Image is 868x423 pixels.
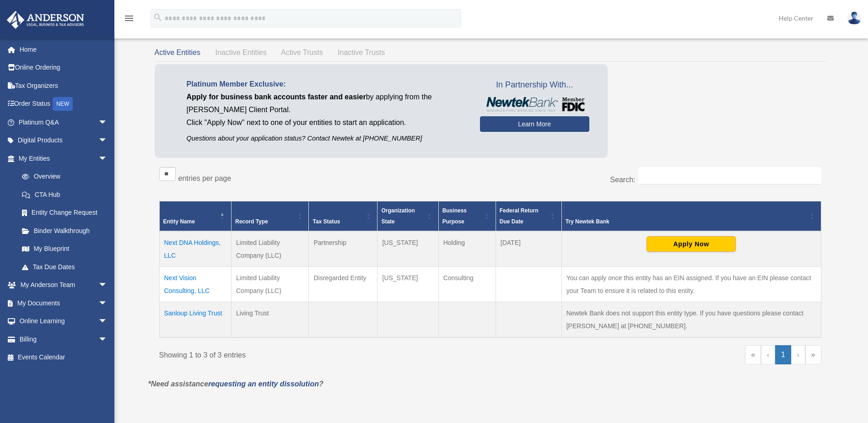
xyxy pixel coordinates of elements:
a: Previous [761,345,775,364]
a: Binder Walkthrough [13,222,117,240]
a: Learn More [480,116,589,132]
a: Billingarrow_drop_down [6,330,121,348]
span: Federal Return Due Date [500,207,539,225]
a: menu [124,16,135,24]
span: Business Purpose [442,207,467,225]
span: Record Type [235,218,268,225]
a: Tax Due Dates [13,258,117,276]
td: Consulting [438,266,496,302]
span: Inactive Entities [215,49,266,56]
p: Platinum Member Exclusive: [187,78,466,91]
td: [US_STATE] [377,266,438,302]
a: Next [791,345,805,364]
img: User Pic [847,11,861,25]
a: CTA Hub [13,185,117,204]
p: by applying from the [PERSON_NAME] Client Portal. [187,91,466,116]
th: Try Newtek Bank : Activate to sort [561,201,821,231]
td: [US_STATE] [377,231,438,267]
a: Platinum Q&Aarrow_drop_down [6,113,121,131]
td: Limited Liability Company (LLC) [232,231,309,267]
a: requesting an entity dissolution [208,380,319,388]
span: In Partnership With... [480,78,589,92]
a: Digital Productsarrow_drop_down [6,131,121,150]
a: My Anderson Teamarrow_drop_down [6,276,121,294]
a: My Documentsarrow_drop_down [6,294,121,312]
td: Disregarded Entity [309,266,377,302]
label: Search: [610,176,635,184]
span: arrow_drop_down [98,330,117,349]
a: Home [6,40,121,59]
span: arrow_drop_down [98,276,117,295]
span: Active Entities [155,49,200,56]
a: First [745,345,761,364]
td: Next Vision Consulting, LLC [159,266,232,302]
td: Living Trust [232,302,309,337]
td: Partnership [309,231,377,267]
a: Last [805,345,821,364]
a: Entity Change Request [13,204,117,222]
th: Organization State: Activate to sort [377,201,438,231]
td: Next DNA Holdings, LLC [159,231,232,267]
span: arrow_drop_down [98,131,117,150]
label: entries per page [178,174,232,182]
a: Order StatusNEW [6,95,121,114]
span: Apply for business bank accounts faster and easier [187,93,366,101]
div: Showing 1 to 3 of 3 entries [159,345,484,362]
a: 1 [775,345,791,364]
div: NEW [53,97,73,111]
td: Limited Liability Company (LLC) [232,266,309,302]
th: Tax Status: Activate to sort [309,201,377,231]
span: Tax Status [313,218,340,225]
a: Events Calendar [6,348,121,367]
span: arrow_drop_down [98,312,117,331]
th: Business Purpose: Activate to sort [438,201,496,231]
i: search [153,12,163,22]
span: arrow_drop_down [98,149,117,168]
img: NewtekBankLogoSM.png [485,97,585,112]
span: arrow_drop_down [98,113,117,132]
td: You can apply once this entity has an EIN assigned. If you have an EIN please contact your Team t... [561,266,821,302]
a: My Entitiesarrow_drop_down [6,149,117,168]
a: Online Ordering [6,59,121,77]
img: Anderson Advisors Platinum Portal [4,11,87,29]
a: Overview [13,168,112,186]
a: My Blueprint [13,240,117,258]
td: [DATE] [496,231,561,267]
button: Apply Now [647,236,736,252]
span: Entity Name [163,218,195,225]
p: Questions about your application status? Contact Newtek at [PHONE_NUMBER] [187,133,466,144]
p: Click "Apply Now" next to one of your entities to start an application. [187,116,466,129]
i: menu [124,13,135,24]
td: Holding [438,231,496,267]
span: Inactive Trusts [338,49,385,56]
th: Federal Return Due Date: Activate to sort [496,201,561,231]
a: Online Learningarrow_drop_down [6,312,121,331]
span: Active Trusts [281,49,323,56]
a: Tax Organizers [6,76,121,95]
td: Newtek Bank does not support this entity type. If you have questions please contact [PERSON_NAME]... [561,302,821,337]
span: arrow_drop_down [98,294,117,313]
span: Organization State [381,207,415,225]
div: Try Newtek Bank [566,216,807,227]
th: Entity Name: Activate to invert sorting [159,201,232,231]
th: Record Type: Activate to sort [232,201,309,231]
em: *Need assistance ? [148,380,323,388]
td: Sanloup Living Trust [159,302,232,337]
